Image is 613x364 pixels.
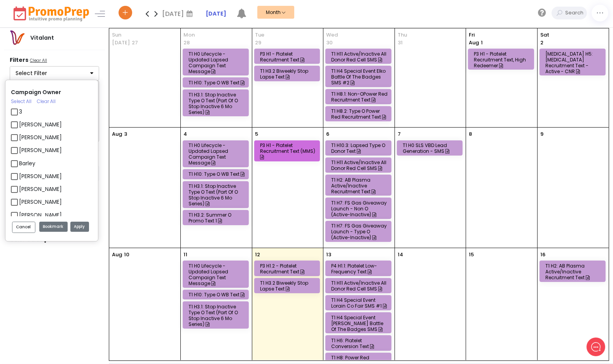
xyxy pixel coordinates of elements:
input: Search [563,7,587,19]
a: [DATE] [206,10,226,18]
div: P3 H1.2 - Platelet Recruitment Text [260,263,317,275]
p: [DATE] [112,39,130,47]
div: T1 H4 Special Event [PERSON_NAME] Battle of the Badges SMS [331,315,388,332]
label: Campaign Owner [11,88,61,96]
p: 1 [469,39,483,47]
p: 3 [124,130,127,138]
div: T1 H10: Type O WB Text [189,171,245,177]
h1: Hello [PERSON_NAME]! [12,38,144,50]
div: T1 H2: AB Plasma Active/Inactive Recruitment Text [545,263,602,280]
span: Tue [255,31,321,39]
div: T1 H3.2 Biweekly Stop Lapse Text [260,280,317,292]
div: T1 H3.1: Stop Inactive Type O Text (Part of O Stop Inactive 6 mo Series) [189,183,245,206]
span: Sat [540,31,606,39]
p: 29 [255,39,261,47]
p: 30 [326,39,333,47]
button: Apply [70,222,89,232]
p: 15 [469,251,474,259]
div: T1 H0 Lifecycle - Updated Lapsed Campaign Text Message [189,142,245,166]
span: Thu [398,31,463,39]
span: Fri [469,31,534,39]
div: T1 H0 Lifecycle - Updated Lapsed Campaign Text Message [189,51,245,74]
label: [PERSON_NAME] [19,146,62,154]
div: T1 H3.1: Stop Inactive Type O Text (Part of O Stop Inactive 6 mo Series) [189,92,245,115]
div: T1 H8.2: Type O Power Red Recruitment Text [331,108,388,120]
div: T1 H3.1: Stop Inactive Type O Text (Part of O Stop Inactive 6 mo Series) [189,304,245,327]
div: T1 H0 SLS VBD Lead Generation - SMS [403,142,459,154]
label: [PERSON_NAME] [19,133,62,142]
div: T1 H10.3: Lapsed Type O Donor Text [331,142,388,154]
p: 4 [183,130,187,138]
span: Sun [112,31,178,39]
div: T1 H7: FS Gas Giveaway Launch - Non O (Active-Inactive) [331,200,388,217]
div: T1 H10: Type O WB Text [189,292,245,297]
p: 11 [183,251,187,259]
p: 28 [183,39,190,47]
p: 13 [326,251,331,259]
a: Select All [11,98,31,105]
div: [DATE] [162,8,195,19]
div: Vitalant [25,34,59,42]
div: [MEDICAL_DATA] H5: [MEDICAL_DATA] Recruitment Text - Active - CNR [545,51,602,74]
div: T1 H3.2 Biweekly Stop Lapse Text [260,68,317,80]
p: 8 [469,130,472,138]
div: T1 H11 Active/Inactive All Donor Red Cell SMS [331,159,388,171]
p: 12 [255,251,260,259]
span: We run on Gist [65,272,98,277]
h2: What can we do to help? [12,52,144,64]
div: T1 H11 Active/Inactive All Donor Red Cell SMS [331,280,388,292]
label: 3 [19,108,22,116]
p: Aug [112,130,122,138]
p: 27 [132,39,138,47]
u: Clear All [30,57,47,63]
strong: Filters [10,56,28,64]
p: 2 [540,39,543,47]
div: P3 H1 - Platelet Recruitment Text [260,51,317,63]
div: T1 H0 Lifecycle - Updated Lapsed Campaign Text Message [189,263,245,286]
button: New conversation [12,78,143,94]
span: New conversation [50,83,93,89]
div: T1 H2: AB Plasma Active/Inactive Recruitment Text [331,177,388,194]
button: Month [257,6,294,19]
label: Barley [19,159,35,168]
p: 9 [540,130,543,138]
p: 6 [326,130,329,138]
div: T1 H3.2: Summer O Promo Text 1 [189,212,245,224]
p: 31 [398,39,403,47]
button: Cancel [12,222,35,233]
div: T1 H4 Special Event Elko Battle of the Badges SMS #2 [331,68,388,86]
iframe: gist-messenger-bubble-iframe [587,338,605,356]
p: Aug [112,251,122,259]
label: [PERSON_NAME] [19,198,62,206]
img: vitalantlogo.png [9,30,25,45]
div: T1 H8.1: Non-OPower Red Recruitment Text [331,91,388,103]
p: 7 [398,130,401,138]
div: T1 H7: FS Gas Giveaway Launch - Type O (Active-Inactive) [331,223,388,240]
p: 14 [398,251,403,259]
label: [PERSON_NAME] [19,185,62,193]
div: P3 H1 - Platelet Recruitment Text, High Redeemer [474,51,531,68]
div: T1 H10: Type O WB Text [189,80,245,86]
p: 10 [124,251,129,259]
div: T1 H4 Special Event Lorain Co Fair SMS #1 [331,297,388,309]
label: [PERSON_NAME] [19,121,62,129]
p: 5 [255,130,258,138]
label: [PERSON_NAME] [19,172,62,180]
label: [PERSON_NAME] [19,211,62,219]
div: P3 H1 - Platelet Recruitment Text (MMS) [260,142,317,160]
p: 16 [540,251,545,259]
div: P4 H1.1: Platelet Low-Frequency Text [331,263,388,275]
a: Color Guide [10,236,47,243]
span: Aug [469,39,479,46]
span: Wed [326,31,392,39]
div: T1 H6: Platelet Conversion Text [331,338,388,349]
div: T1 H11 Active/Inactive All Donor Red Cell SMS [331,51,388,63]
button: Select Filter [10,66,99,81]
span: Mon [183,31,249,39]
